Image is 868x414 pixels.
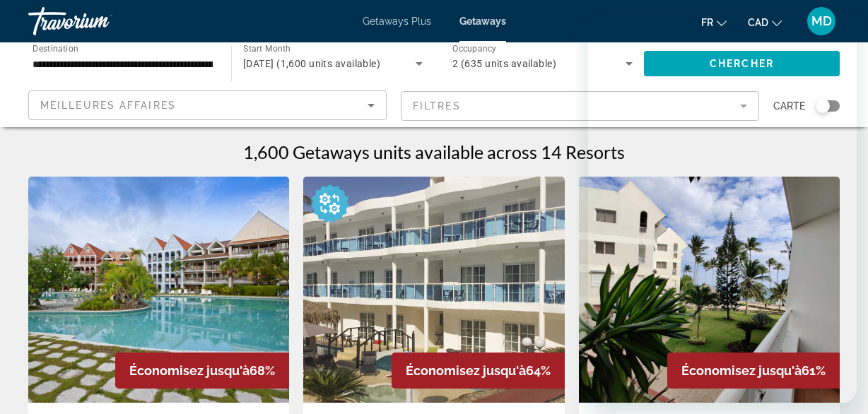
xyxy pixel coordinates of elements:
[406,363,526,378] span: Économisez jusqu'à
[40,97,375,114] mat-select: Sort by
[303,177,564,403] img: D826E01X.jpg
[28,177,289,403] img: 4063O01X.jpg
[28,3,170,40] a: Travorium
[579,177,840,403] img: 3930E01X.jpg
[452,44,497,54] span: Occupancy
[129,363,250,378] span: Économisez jusqu'à
[392,353,565,389] div: 64%
[452,58,556,69] span: 2 (635 units available)
[588,11,857,403] iframe: Fenêtre de messagerie
[243,44,291,54] span: Start Month
[401,90,759,122] button: Filter
[115,353,289,389] div: 68%
[363,16,431,27] a: Getaways Plus
[243,58,380,69] span: [DATE] (1,600 units available)
[459,16,506,27] a: Getaways
[803,6,840,36] button: User Menu
[40,100,176,111] span: Meilleures affaires
[33,43,78,53] span: Destination
[243,141,625,162] h1: 1,600 Getaways units available across 14 Resorts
